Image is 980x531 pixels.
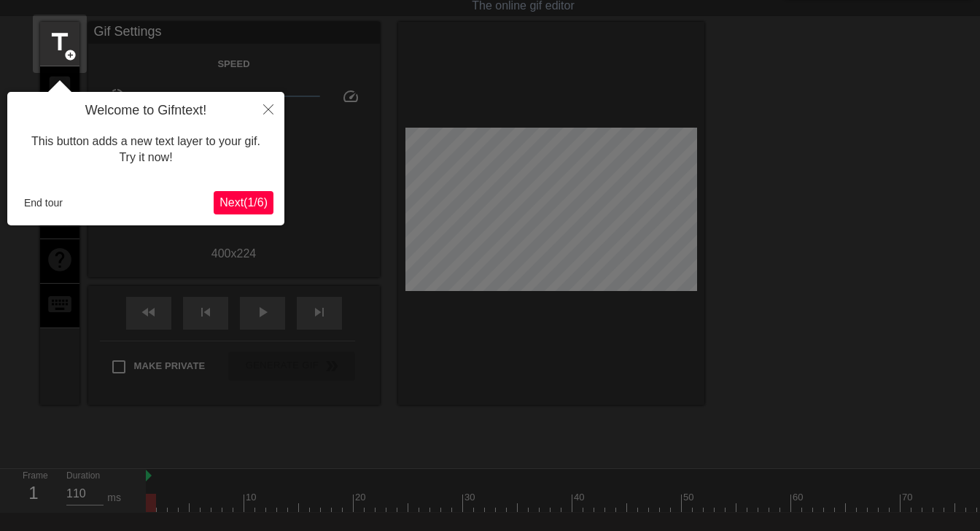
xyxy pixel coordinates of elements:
div: This button adds a new text layer to your gif. Try it now! [18,119,273,181]
button: Next [214,191,273,214]
button: Close [252,92,284,125]
button: End tour [18,192,69,214]
span: Next ( 1 / 6 ) [219,196,268,209]
h4: Welcome to Gifntext! [18,103,273,119]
